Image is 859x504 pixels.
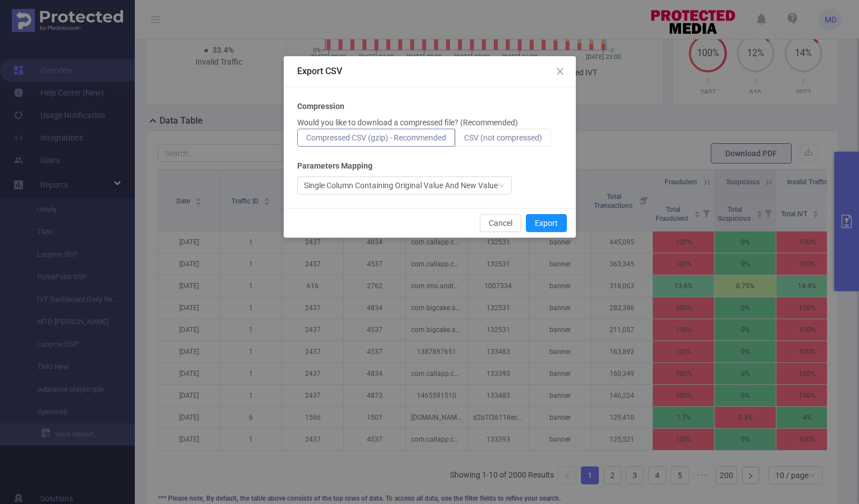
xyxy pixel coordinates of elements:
[304,177,498,194] div: Single Column Containing Original Value And New Value
[297,117,518,129] p: Would you like to download a compressed file? (Recommended)
[297,160,372,172] b: Parameters Mapping
[526,214,567,232] button: Export
[544,56,576,88] button: Close
[297,65,562,78] div: Export CSV
[464,133,542,142] span: CSV (not compressed)
[297,101,344,112] b: Compression
[306,133,446,142] span: Compressed CSV (gzip) - Recommended
[556,67,565,76] i: icon: close
[480,214,521,232] button: Cancel
[498,182,505,190] i: icon: down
